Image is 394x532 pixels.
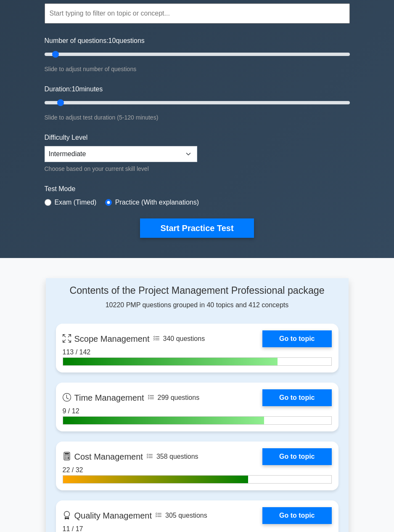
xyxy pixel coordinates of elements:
div: Choose based on your current skill level [45,164,197,174]
label: Practice (With explanations) [115,197,199,207]
h4: Contents of the Project Management Professional package [56,285,338,297]
label: Difficulty Level [45,133,88,143]
label: Test Mode [45,184,350,194]
div: Slide to adjust test duration (5-120 minutes) [45,112,350,122]
span: 10 [108,37,116,44]
a: Go to topic [262,448,331,465]
label: Duration: minutes [45,84,103,94]
div: Slide to adjust number of questions [45,64,350,74]
button: Start Practice Test [140,218,254,238]
a: Go to topic [262,330,331,347]
span: 10 [71,85,79,93]
a: Go to topic [262,389,331,406]
label: Number of questions: questions [45,36,145,46]
div: 10220 PMP questions grouped in 40 topics and 412 concepts [56,285,338,310]
label: Exam (Timed) [55,197,97,207]
input: Start typing to filter on topic or concept... [45,3,350,24]
a: Go to topic [262,507,331,524]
